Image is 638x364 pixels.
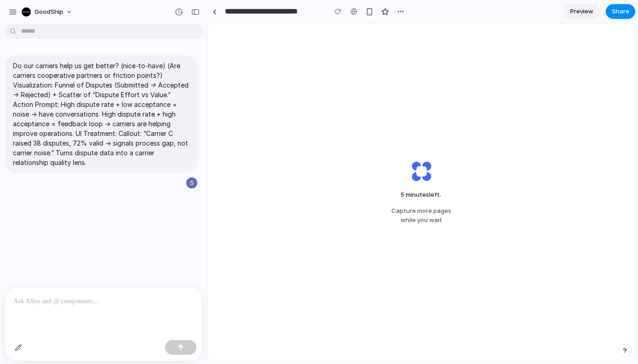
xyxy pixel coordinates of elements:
[563,4,600,19] a: Preview
[18,5,77,19] button: GoodShip
[13,61,189,167] p: Do our carriers help us get better? (nice-to-have) (Are carriers cooperative partners or friction...
[391,206,451,224] span: Capture more pages while you wait
[570,7,593,16] span: Preview
[401,191,404,198] span: 5
[606,4,635,19] button: Share
[612,7,629,16] span: Share
[35,7,63,17] span: GoodShip
[396,190,447,200] span: minutes left .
